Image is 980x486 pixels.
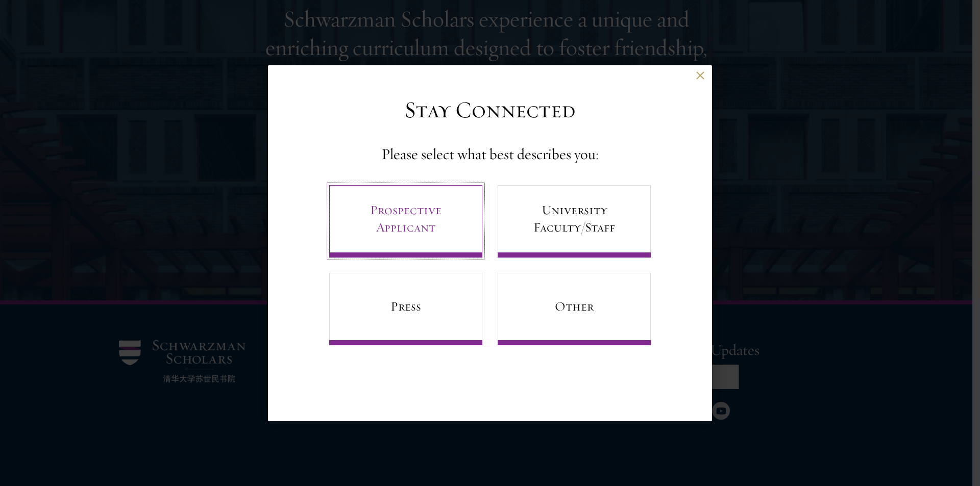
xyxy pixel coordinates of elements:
a: Other [498,273,651,345]
a: University Faculty/Staff [498,185,651,258]
h3: Stay Connected [404,96,576,124]
a: Press [329,273,482,345]
a: Prospective Applicant [329,185,482,258]
h4: Please select what best describes you: [381,144,599,165]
